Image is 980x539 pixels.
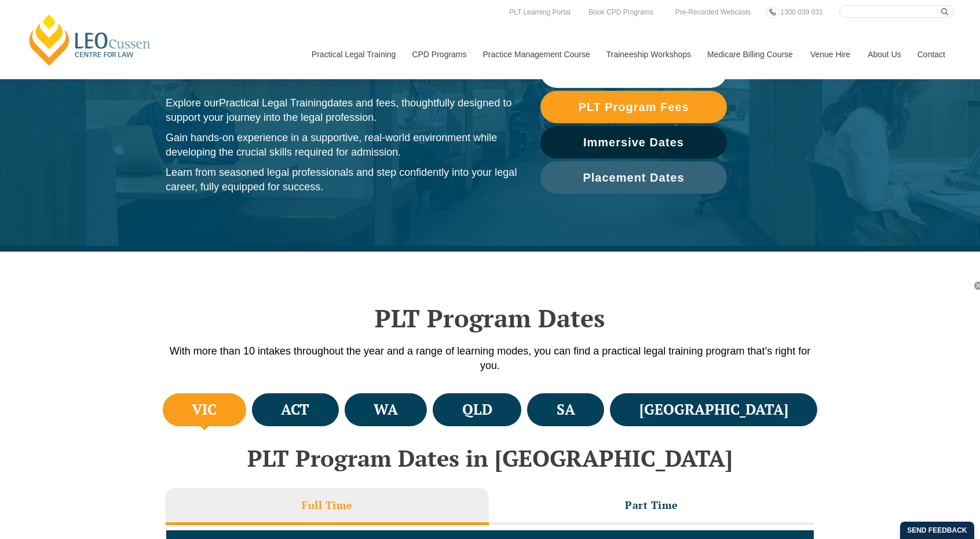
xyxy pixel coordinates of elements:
a: Practice Management Course [474,29,598,79]
span: Immersive Dates [583,136,684,148]
span: Placement Dates [583,172,684,183]
span: 1300 039 031 [780,8,822,16]
h4: [GEOGRAPHIC_DATA] [639,400,788,419]
a: Practical Legal Training [303,29,404,79]
h2: PLT Program Dates in [GEOGRAPHIC_DATA] [160,445,820,471]
a: 1300 039 031 [777,6,825,19]
h4: WA [374,400,398,419]
p: Gain hands-on experience in a supportive, real-world environment while developing the crucial ski... [166,131,517,160]
a: Book CPD Programs [586,6,656,19]
span: PLT Program Fees [578,101,689,113]
a: Pre-Recorded Webcasts [672,6,754,19]
a: Placement Dates [540,161,727,194]
a: CPD Programs [403,29,474,79]
h2: PLT Program Dates [160,304,820,333]
a: [PERSON_NAME] Centre for Law [26,13,154,67]
a: Venue Hire [802,29,859,79]
a: Traineeship Workshops [598,29,699,79]
h4: ACT [281,400,309,419]
p: Learn from seasoned legal professionals and step confidently into your legal career, fully equipp... [166,165,517,194]
a: Immersive Dates [540,126,727,158]
h3: Part Time [625,499,678,512]
a: About Us [859,29,909,79]
span: Practical Legal Training [219,97,327,109]
h4: VIC [192,400,217,419]
a: PLT Program Fees [540,91,727,123]
p: Explore our dates and fees, thoughtfully designed to support your journey into the legal profession. [166,96,517,125]
a: Contact [909,29,954,79]
h4: QLD [462,400,492,419]
p: With more than 10 intakes throughout the year and a range of learning modes, you can find a pract... [160,344,820,373]
h4: SA [557,400,575,419]
a: Medicare Billing Course [699,29,802,79]
a: PLT Learning Portal [506,6,573,19]
h3: Full Time [302,499,353,512]
h1: PLT Dates and Fees [166,55,517,84]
